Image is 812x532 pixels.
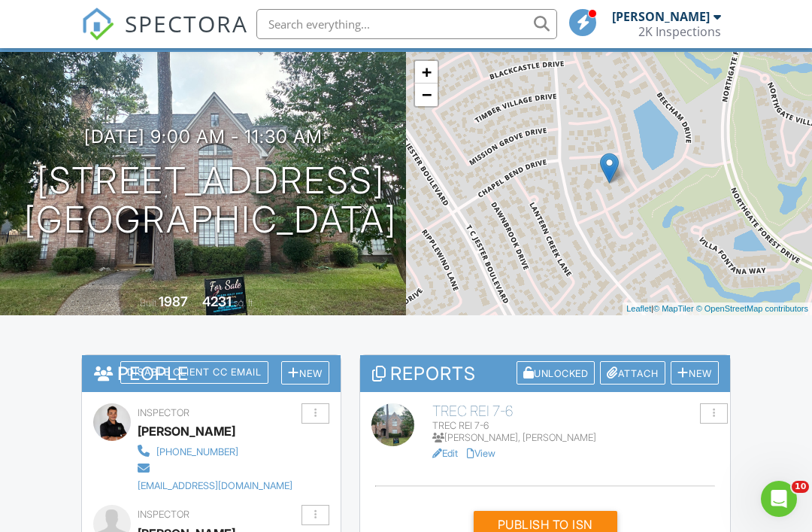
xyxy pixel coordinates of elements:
div: [EMAIL_ADDRESS][DOMAIN_NAME] [138,480,292,492]
div: 1987 [159,293,188,309]
div: | [623,302,812,315]
a: View [467,448,495,459]
a: Leaflet [626,304,651,313]
span: Inspector [138,509,189,520]
a: SPECTORA [81,20,248,52]
input: Search everything... [256,9,557,39]
div: Unlocked [517,361,595,385]
a: © OpenStreetMap contributors [696,304,808,313]
div: Disable Client CC Email [120,361,268,384]
div: Attach [600,361,665,385]
a: Edit [432,448,458,459]
h3: People [82,355,341,392]
div: New [281,361,329,385]
img: The Best Home Inspection Software - Spectora [81,8,114,41]
span: Inspector [138,407,189,418]
div: [PERSON_NAME] [138,420,235,442]
div: [PERSON_NAME], [PERSON_NAME] [432,432,719,444]
h6: TREC REI 7-6 [432,403,719,419]
a: [PHONE_NUMBER] [138,442,301,459]
h3: [DATE] 9:00 am - 11:30 am [84,126,323,147]
span: SPECTORA [125,8,248,39]
a: Zoom out [415,84,438,106]
div: 2K Inspections [638,24,721,39]
div: [PERSON_NAME] [612,9,710,24]
h1: [STREET_ADDRESS] [GEOGRAPHIC_DATA] [24,161,397,241]
div: 4231 [202,293,232,309]
h3: Reports [360,355,730,392]
a: [EMAIL_ADDRESS][DOMAIN_NAME] [138,460,301,494]
span: sq. ft. [234,297,255,309]
span: 10 [792,481,809,493]
iframe: Intercom live chat [761,481,797,517]
a: © MapTiler [653,304,694,313]
div: [PHONE_NUMBER] [156,446,238,458]
div: New [671,361,719,385]
a: TREC REI 7-6 TREC REI 7-6 [PERSON_NAME], [PERSON_NAME] [432,403,719,445]
span: Built [140,297,156,309]
a: Zoom in [415,61,438,84]
div: TREC REI 7-6 [432,420,719,432]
